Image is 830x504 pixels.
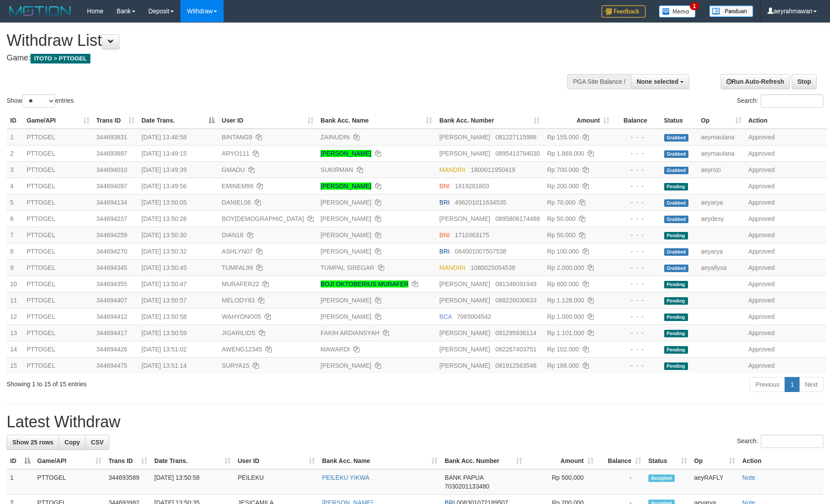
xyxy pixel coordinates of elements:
td: 344693589 [105,469,151,495]
td: 10 [7,276,23,292]
span: 344694417 [97,329,127,336]
span: Rp 102.000 [547,346,579,353]
td: PTTOGEL [23,357,93,373]
a: Run Auto-Refresh [721,74,790,89]
td: Approved [745,243,826,259]
a: [PERSON_NAME] [321,248,371,255]
td: 1 [7,129,23,146]
div: - - - [617,165,657,174]
th: Amount: activate to sort column ascending [543,112,613,129]
span: Copy 1819281803 to clipboard [455,183,489,190]
a: [PERSON_NAME] [321,297,371,304]
div: - - - [617,149,657,158]
td: 8 [7,243,23,259]
span: 344694097 [97,183,127,190]
td: PEILEKU [234,469,318,495]
span: ARYO111 [222,150,250,157]
span: MELODY83 [222,297,255,304]
div: - - - [617,133,657,142]
span: 344694345 [97,264,127,271]
td: aeydesy [697,210,744,227]
span: Copy 0895806174488 to clipboard [495,215,540,222]
th: ID: activate to sort column descending [7,453,34,469]
span: 344694426 [97,346,127,353]
td: aeymaulana [697,145,744,161]
h1: Latest Withdraw [7,413,823,431]
div: - - - [617,280,657,288]
span: None selected [637,78,679,85]
td: Rp 500,000 [526,469,597,495]
th: Date Trans.: activate to sort column ascending [151,453,234,469]
label: Search: [737,435,823,448]
span: 344694412 [97,313,127,320]
span: Copy 0895413784030 to clipboard [495,150,540,157]
span: 344694237 [97,215,127,222]
a: [PERSON_NAME] [321,215,371,222]
span: [DATE] 13:49:56 [142,183,187,190]
span: Accepted [648,474,675,482]
td: PTTOGEL [23,178,93,194]
span: Copy 1710363175 to clipboard [455,231,489,239]
th: Bank Acc. Name: activate to sort column ascending [317,112,436,129]
td: PTTOGEL [23,161,93,178]
span: [PERSON_NAME] [439,134,490,141]
span: CSV [91,439,104,446]
td: [DATE] 13:50:58 [151,469,234,495]
td: Approved [745,292,826,308]
div: - - - [617,247,657,256]
span: 344694259 [97,231,127,239]
td: Approved [745,259,826,276]
span: Copy 088226030633 to clipboard [495,297,536,304]
span: [PERSON_NAME] [439,362,490,369]
span: Grabbed [664,167,689,174]
td: PTTOGEL [23,227,93,243]
select: Showentries [22,94,55,108]
div: - - - [617,182,657,190]
span: DANIEL06 [222,199,251,206]
a: FAKIH ARDIANSYAH [321,329,380,336]
h1: Withdraw List [7,32,545,49]
a: [PERSON_NAME] [321,199,371,206]
span: Rp 600.000 [547,280,579,287]
div: - - - [617,214,657,223]
th: Game/API: activate to sort column ascending [34,453,105,469]
th: Status [661,112,698,129]
span: ITOTO > PTTOGEL [30,54,90,63]
img: panduan.png [709,5,753,17]
td: 6 [7,210,23,227]
span: TUMFAL99 [222,264,253,271]
span: Copy 1800011950419 to clipboard [471,166,515,173]
h4: Game: [7,54,545,63]
span: [DATE] 13:50:59 [142,329,187,336]
span: Grabbed [664,134,689,142]
img: MOTION_logo.png [7,4,74,18]
span: BRI [439,199,449,206]
td: PTTOGEL [23,145,93,161]
span: Rp 70.000 [547,199,576,206]
th: Balance [613,112,660,129]
label: Search: [737,94,823,108]
td: Approved [745,227,826,243]
div: - - - [617,296,657,305]
div: - - - [617,329,657,337]
span: DIAN18 [222,231,243,239]
span: Pending [664,297,688,305]
a: MAWARDI [321,346,350,353]
a: SUKIRMAN [321,166,353,173]
span: [DATE] 13:50:47 [142,280,187,287]
span: Grabbed [664,216,689,223]
span: MANDIRI [439,264,465,271]
td: PTTOGEL [23,210,93,227]
a: TUMPAL SIREGAR [321,264,374,271]
th: Date Trans.: activate to sort column descending [138,112,218,129]
td: 15 [7,357,23,373]
span: BOY[DEMOGRAPHIC_DATA] [222,215,304,222]
td: aeymaulana [697,129,744,146]
span: BANK PAPUA [445,474,483,481]
span: [DATE] 13:49:39 [142,166,187,173]
span: Rp 50.000 [547,231,576,239]
td: PTTOGEL [23,129,93,146]
span: Rp 1.000.000 [547,313,584,320]
td: 3 [7,161,23,178]
div: - - - [617,312,657,321]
